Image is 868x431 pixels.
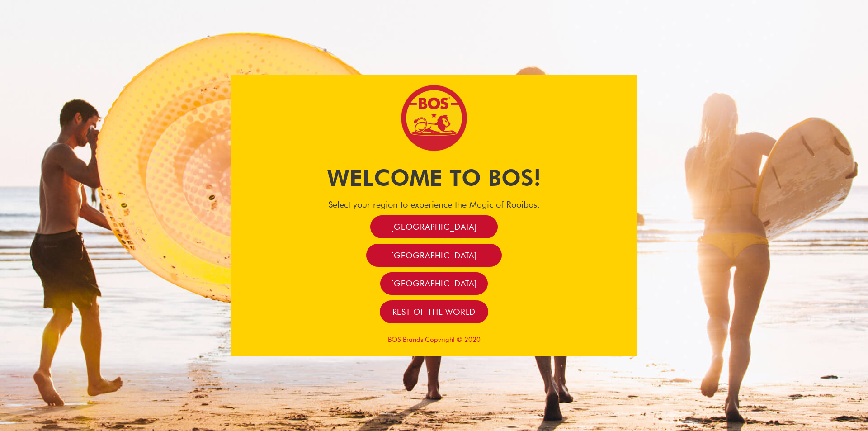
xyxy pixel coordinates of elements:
[231,162,637,194] h1: Welcome to BOS!
[380,272,488,295] a: [GEOGRAPHIC_DATA]
[391,250,477,260] span: [GEOGRAPHIC_DATA]
[380,300,489,323] a: Rest of the world
[231,199,637,210] h4: Select your region to experience the Magic of Rooibos.
[391,278,477,289] span: [GEOGRAPHIC_DATA]
[392,307,476,317] span: Rest of the world
[370,215,498,238] a: [GEOGRAPHIC_DATA]
[391,222,477,232] span: [GEOGRAPHIC_DATA]
[231,336,637,344] p: BOS Brands Copyright © 2020
[400,84,468,152] img: Bos Brands
[366,244,502,267] a: [GEOGRAPHIC_DATA]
